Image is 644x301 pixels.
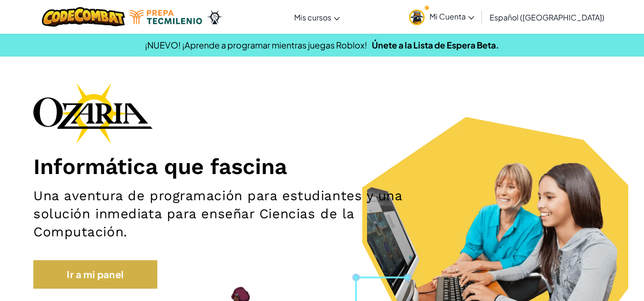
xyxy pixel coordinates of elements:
a: Mi Cuenta [404,2,479,32]
span: Español ([GEOGRAPHIC_DATA]) [490,12,604,22]
a: Únete a la Lista de Espera Beta. [372,39,499,50]
img: CodeCombat logo [42,7,125,27]
span: ¡NUEVO! ¡Aprende a programar mientras juegas Roblox! [145,39,367,50]
a: Mis cursos [289,4,345,30]
span: Mi Cuenta [429,11,474,21]
h1: Informática que fascina [33,153,611,180]
img: Ozaria [207,10,222,24]
a: Ir a mi panel [33,260,157,289]
img: Tecmilenio logo [130,10,202,24]
img: avatar [409,10,425,25]
span: Mis cursos [294,12,331,22]
h2: Una aventura de programación para estudiantes y una solución inmediata para enseñar Ciencias de l... [33,187,420,241]
img: Ozaria branding logo [33,83,153,144]
a: Español ([GEOGRAPHIC_DATA]) [485,4,609,30]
